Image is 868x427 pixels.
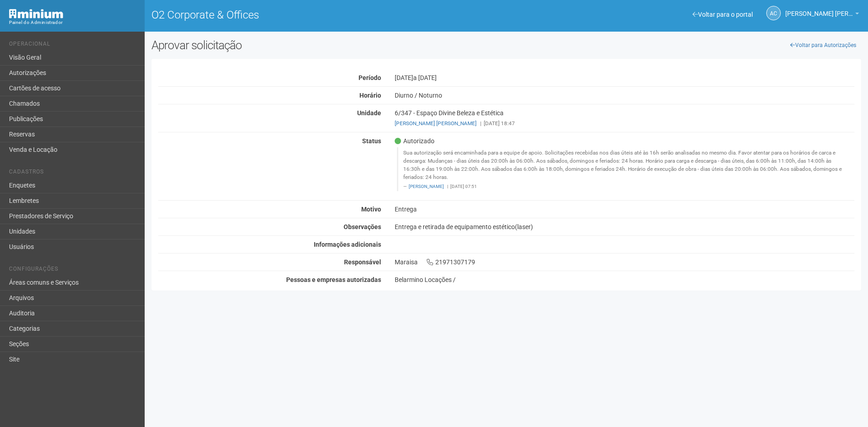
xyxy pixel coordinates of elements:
[9,169,138,178] li: Cadastros
[395,120,476,127] a: [PERSON_NAME] [PERSON_NAME]
[413,74,437,81] span: a [DATE]
[395,276,854,284] div: Belarmino Locações /
[151,38,500,52] h2: Aprovar solicitação
[785,11,859,19] a: [PERSON_NAME] [PERSON_NAME]
[409,184,444,189] a: [PERSON_NAME]
[403,183,849,190] footer: [DATE] 07:51
[766,6,781,20] a: AC
[785,1,853,17] span: Ana Carla de Carvalho Silva
[480,120,481,127] span: |
[447,184,448,189] span: |
[388,74,861,82] div: [DATE]
[9,19,138,27] div: Painel do Administrador
[9,41,138,50] li: Operacional
[357,109,381,117] strong: Unidade
[151,9,500,21] h1: O2 Corporate & Offices
[362,137,381,145] strong: Status
[785,38,861,52] a: Voltar para Autorizações
[388,109,861,127] div: 6/347 - Espaço Divine Beleza e Estética
[388,223,861,231] div: Entrega e retirada de equipamento estético(laser)
[359,74,381,81] strong: Período
[361,206,381,213] strong: Motivo
[286,276,381,283] strong: Pessoas e empresas autorizadas
[9,266,138,275] li: Configurações
[344,223,381,230] strong: Observações
[395,119,854,127] div: [DATE] 18:47
[344,258,381,266] strong: Responsável
[388,91,861,99] div: Diurno / Noturno
[397,147,854,191] blockquote: Sua autorização será encaminhada para a equipe de apoio. Solicitações recebidas nos dias úteis at...
[314,241,381,248] strong: Informações adicionais
[388,205,861,213] div: Entrega
[388,258,861,266] div: Maraisa 21971307179
[359,92,381,99] strong: Horário
[395,137,434,145] span: Autorizado
[9,9,63,19] img: Minium
[693,11,753,18] a: Voltar para o portal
